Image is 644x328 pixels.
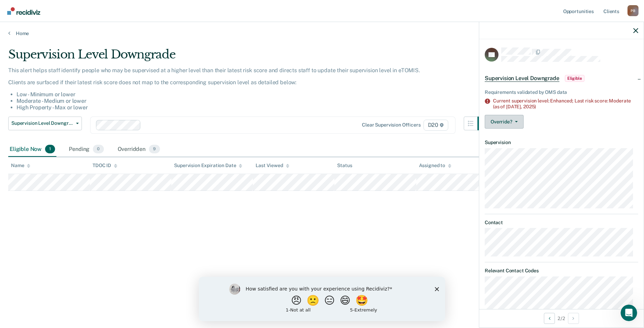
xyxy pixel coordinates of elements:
button: Profile dropdown button [627,5,638,16]
p: This alert helps staff identify people who may be supervised at a higher level than their latest ... [8,67,491,74]
div: Pending [67,142,105,157]
div: Overridden [116,142,162,157]
div: Status [337,163,352,168]
button: Previous Opportunity [544,313,555,324]
span: D20 [423,120,448,131]
li: Moderate - Medium or lower [17,98,491,104]
div: TDOC ID [93,163,117,168]
span: Supervision Level Downgrade [11,120,73,126]
li: High Property - Max or lower [17,104,491,111]
iframe: Intercom live chat [621,305,637,321]
div: Eligible Now [8,142,56,157]
button: Next Opportunity [568,313,579,324]
div: Clear supervision officers [362,122,420,128]
li: Low - Minimum or lower [17,91,491,98]
div: Supervision Expiration Date [174,163,242,168]
div: Current supervision level: Enhanced; Last risk score: Moderate (as of [DATE], [493,98,638,110]
div: Supervision Level Downgrade [8,47,491,67]
a: Home [8,30,636,36]
div: Requirements validated by OMS data [485,89,638,95]
div: 2 / 2 [479,309,644,327]
span: 1 [45,145,55,154]
iframe: Survey by Kim from Recidiviz [199,277,445,321]
dt: Supervision [485,140,638,145]
span: 2025) [523,104,536,109]
img: Recidiviz [7,7,40,15]
div: Supervision Level DowngradeEligible [479,67,644,89]
span: 0 [93,145,104,154]
div: Name [11,163,30,168]
div: Last Viewed [256,163,289,168]
p: Clients are surfaced if their latest risk score does not map to the corresponding supervision lev... [8,79,491,86]
span: Eligible [565,75,584,82]
div: P B [627,5,638,16]
button: Override? [485,115,524,129]
dt: Relevant Contact Codes [485,268,638,274]
span: 9 [149,145,160,154]
span: Supervision Level Downgrade [485,75,559,82]
div: Assigned to [419,163,451,168]
dt: Contact [485,220,638,226]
